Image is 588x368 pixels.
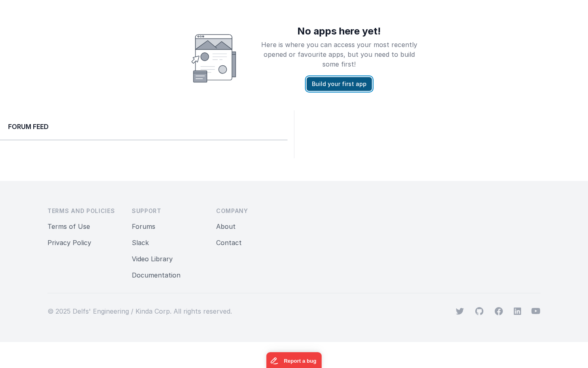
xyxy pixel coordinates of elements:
[132,254,173,264] button: Video Library
[216,207,288,215] h3: Company
[216,222,236,231] button: About
[47,306,232,316] p: © 2025 Delfs' Engineering / Kinda Corp. All rights reserved.
[216,222,236,230] a: About
[513,307,521,315] svg: viewBox="0 0 24 24" aria-hidden="true">
[47,222,90,230] a: Terms of Use
[259,40,419,69] p: Here is where you can access your most recently opened or favourite apps, but you need to build s...
[307,77,372,91] button: Build your first app
[132,238,149,247] button: Slack
[132,207,203,215] h3: Support
[47,239,91,247] a: Privacy Policy
[132,222,155,231] button: Forums
[8,122,279,131] h2: Forum Feed
[132,239,149,247] a: Slack
[191,26,236,91] img: Smiley face
[259,26,419,37] h1: No apps here yet!
[132,270,180,280] button: Documentation
[47,207,119,215] h3: Terms and Policies
[216,238,242,247] button: Contact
